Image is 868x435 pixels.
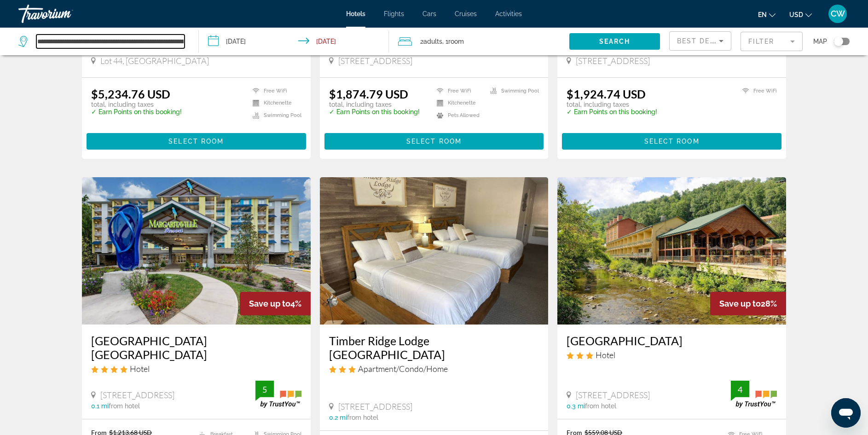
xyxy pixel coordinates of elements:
span: Map [813,35,827,48]
p: ✓ Earn Points on this booking! [329,108,420,116]
span: en [758,11,767,18]
button: Search [569,33,660,50]
span: USD [789,11,803,18]
span: [STREET_ADDRESS] [338,401,412,412]
span: Search [599,38,631,45]
span: Select Room [406,138,462,145]
span: Save up to [249,299,290,308]
span: Hotel [130,364,150,374]
img: trustyou-badge.svg [255,381,301,408]
a: Select Room [87,135,306,145]
span: , 1 [442,35,464,48]
p: ✓ Earn Points on this booking! [567,108,657,116]
li: Pets Allowed [432,111,486,119]
button: Change currency [789,8,812,21]
a: Select Room [324,135,544,145]
img: Hotel image [320,177,549,325]
span: Hotel [596,350,615,360]
button: User Menu [826,4,850,23]
li: Swimming Pool [248,111,301,119]
mat-select: Sort by [677,35,723,46]
div: 4 star Hotel [91,364,301,374]
span: Adults [423,38,442,45]
p: total, including taxes [329,101,420,108]
a: Select Room [562,135,781,145]
span: [STREET_ADDRESS] [576,390,650,400]
span: [STREET_ADDRESS] [100,390,174,400]
span: Apartment/Condo/Home [358,364,448,374]
span: CW [831,9,845,18]
a: Cars [422,10,436,17]
a: Hotels [346,10,365,17]
div: 3 star Hotel [567,350,777,360]
p: ✓ Earn Points on this booking! [91,108,182,116]
img: trustyou-badge.svg [731,381,777,408]
button: Change language [758,8,775,21]
button: Select Room [87,133,306,150]
span: 0.2 mi [329,414,347,421]
button: Select Room [562,133,781,150]
div: 3 star Apartment [329,364,539,374]
li: Kitchenette [248,99,301,107]
button: Select Room [324,133,544,150]
ins: $5,234.76 USD [91,87,170,101]
p: total, including taxes [567,101,657,108]
span: from hotel [585,402,616,410]
span: Room [448,38,464,45]
button: Toggle map [827,37,850,46]
span: Save up to [719,299,761,308]
a: Travorium [18,2,110,26]
span: Select Room [168,138,224,145]
li: Swimming Pool [486,87,539,95]
img: Hotel image [82,177,311,325]
span: 0.1 mi [91,402,109,410]
a: Flights [384,10,404,17]
button: Filter [741,31,803,52]
button: Check-in date: Jul 6, 2026 Check-out date: Jul 10, 2026 [199,28,388,55]
span: [STREET_ADDRESS] [338,56,412,66]
button: Travelers: 2 adults, 0 children [389,28,569,55]
a: Cruises [455,10,477,17]
div: 4% [240,292,311,315]
span: from hotel [347,414,378,421]
ins: $1,874.79 USD [329,87,408,101]
li: Kitchenette [432,99,486,107]
a: Activities [495,10,522,17]
a: Timber Ridge Lodge [GEOGRAPHIC_DATA] [329,334,539,361]
a: [GEOGRAPHIC_DATA] [GEOGRAPHIC_DATA] [91,334,301,361]
div: 28% [710,292,786,315]
span: Select Room [644,138,700,145]
span: Lot 44, [GEOGRAPHIC_DATA] [100,56,209,66]
span: Best Deals [677,37,725,45]
li: Free WiFi [432,87,486,95]
div: 5 [255,384,274,395]
img: Hotel image [557,177,786,325]
li: Free WiFi [738,87,777,95]
p: total, including taxes [91,101,182,108]
li: Free WiFi [248,87,301,95]
div: 4 [731,384,749,395]
span: 0.3 mi [567,402,585,410]
ins: $1,924.74 USD [567,87,646,101]
span: 2 [420,35,442,48]
span: from hotel [109,402,140,410]
iframe: Button to launch messaging window [831,398,861,428]
a: [GEOGRAPHIC_DATA] [567,334,777,348]
span: [STREET_ADDRESS] [576,56,650,66]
